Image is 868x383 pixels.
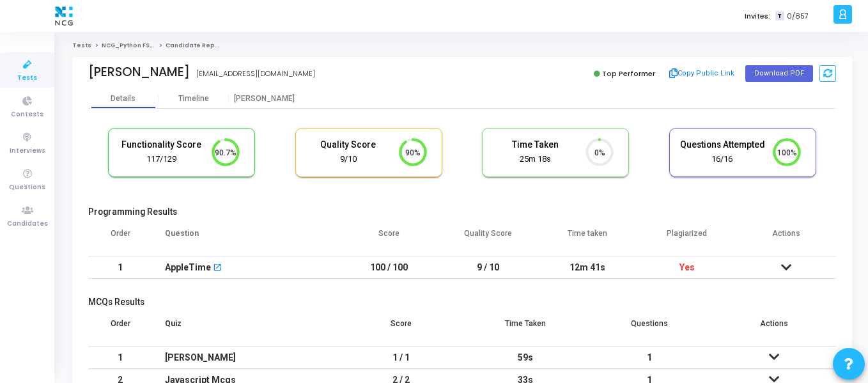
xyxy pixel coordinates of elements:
span: Questions [9,182,45,193]
h5: Functionality Score [118,139,204,150]
span: Candidates [7,219,48,230]
th: Question [152,221,339,256]
h5: MCQs Results [88,297,836,308]
th: Time taken [538,221,638,256]
label: Invites: [745,11,770,22]
th: Quality Score [438,221,538,256]
mat-icon: open_in_new [213,264,222,273]
td: 1 [587,347,711,369]
div: Timeline [178,94,209,104]
th: Actions [712,311,836,347]
span: Tests [17,73,37,84]
h5: Programming Results [88,207,836,217]
div: 25m 18s [492,153,578,166]
th: Score [339,311,463,347]
span: Interviews [10,146,45,157]
button: Copy Public Link [665,64,739,83]
img: logo [52,3,76,29]
td: 1 / 1 [339,347,463,369]
td: 1 [88,347,152,369]
div: Details [111,94,136,104]
th: Quiz [152,311,339,347]
span: Candidate Report [166,42,224,49]
td: 100 / 100 [339,256,439,279]
th: Plagiarized [637,221,737,256]
div: 16/16 [679,153,765,166]
div: [PERSON_NAME] [165,347,327,368]
button: Download PDF [745,65,813,82]
span: Top Performer [602,68,655,79]
a: NCG_Python FS_Developer [102,42,189,49]
th: Score [339,221,439,256]
div: [EMAIL_ADDRESS][DOMAIN_NAME] [196,68,315,79]
div: [PERSON_NAME] [88,65,190,79]
th: Actions [737,221,837,256]
span: T [775,12,784,21]
h5: Questions Attempted [679,139,765,150]
h5: Time Taken [492,139,578,150]
h5: Quality Score [306,139,391,150]
div: 59s [476,347,575,368]
a: Tests [72,42,91,49]
td: 1 [88,256,152,279]
td: 12m 41s [538,256,638,279]
span: Contests [11,109,43,120]
th: Order [88,311,152,347]
span: Yes [679,262,695,272]
td: 9 / 10 [438,256,538,279]
div: 117/129 [118,153,204,166]
div: AppleTime [165,257,211,278]
th: Time Taken [463,311,587,347]
th: Questions [587,311,711,347]
th: Order [88,221,152,256]
nav: breadcrumb [72,42,852,50]
span: 0/857 [787,11,809,22]
div: [PERSON_NAME] [229,94,299,104]
div: 9/10 [306,153,391,166]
